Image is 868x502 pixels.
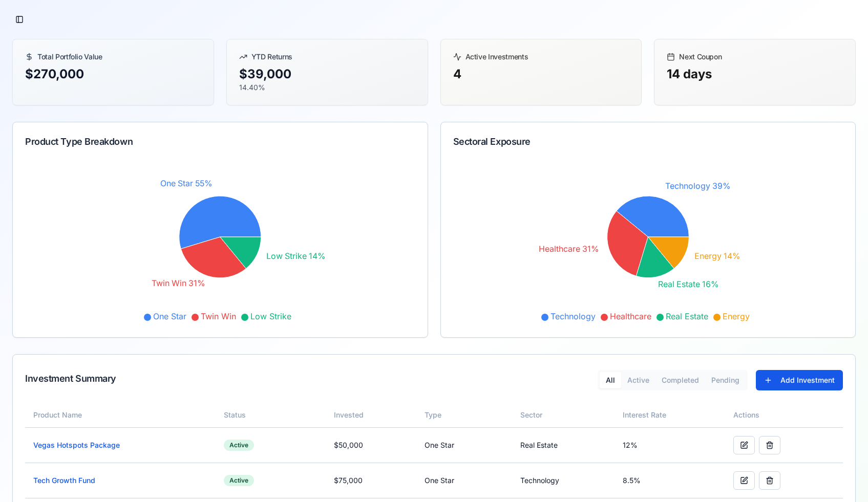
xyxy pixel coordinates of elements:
[25,135,415,149] div: Product Type Breakdown
[453,135,843,149] div: Sectoral Exposure
[239,52,415,62] div: YTD Returns
[25,372,116,386] div: Investment Summary
[239,82,415,93] p: 14.40%
[666,311,708,321] span: Real Estate
[512,403,615,427] th: Sector
[723,311,750,321] span: Energy
[667,66,843,82] div: 14 days
[326,403,417,427] th: Invested
[416,427,512,463] td: One Star
[453,52,629,62] div: Active Investments
[416,463,512,498] td: One Star
[33,441,120,449] a: Vegas Hotspots Package
[216,403,326,427] th: Status
[25,403,216,427] th: Product Name
[615,463,726,498] td: 8.5%
[539,244,599,254] tspan: Healthcare 31%
[610,311,651,321] span: Healthcare
[201,311,236,321] span: Twin Win
[665,181,731,191] tspan: Technology 39%
[600,372,621,388] button: All
[153,311,186,321] span: One Star
[655,372,705,388] button: Completed
[615,427,726,463] td: 12%
[551,311,596,321] span: Technology
[266,251,326,261] tspan: Low Strike 14%
[512,463,615,498] td: Technology
[326,463,417,498] td: $ 75,000
[512,427,615,463] td: Real Estate
[694,251,740,261] tspan: Energy 14%
[667,52,843,62] div: Next Coupon
[152,278,205,288] tspan: Twin Win 31%
[416,403,512,427] th: Type
[658,279,719,289] tspan: Real Estate 16%
[239,66,415,82] div: $ 39,000
[224,440,254,451] div: Active
[160,179,213,188] tspan: One Star 55%
[33,476,95,485] a: Tech Growth Fund
[25,66,201,82] div: $ 270,000
[25,52,201,62] div: Total Portfolio Value
[725,403,843,427] th: Actions
[326,427,417,463] td: $ 50,000
[453,66,629,82] div: 4
[615,403,726,427] th: Interest Rate
[705,372,746,388] button: Pending
[621,372,655,388] button: Active
[756,370,843,390] button: Add Investment
[224,475,254,486] div: Active
[250,311,291,321] span: Low Strike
